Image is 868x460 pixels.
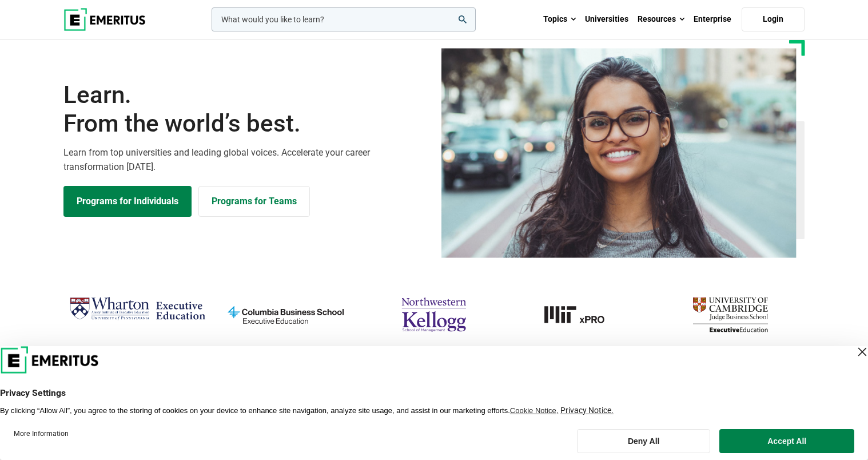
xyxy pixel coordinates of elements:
a: MIT-xPRO [514,292,651,337]
img: Wharton Executive Education [69,292,206,326]
span: From the world’s best. [63,109,427,138]
a: Login [742,7,805,31]
img: Learn from the world's best [441,48,797,258]
p: Learn from top universities and leading global voices. Accelerate your career transformation [DATE]. [63,145,427,175]
a: Explore Programs [63,186,192,217]
a: Explore for Business [198,186,310,217]
h1: Learn. [63,81,427,138]
img: cambridge-judge-business-school [662,292,799,337]
img: columbia-business-school [217,292,354,337]
img: MIT xPRO [514,292,651,337]
img: northwestern-kellogg [365,292,502,337]
input: woocommerce-product-search-field-0 [212,7,476,31]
